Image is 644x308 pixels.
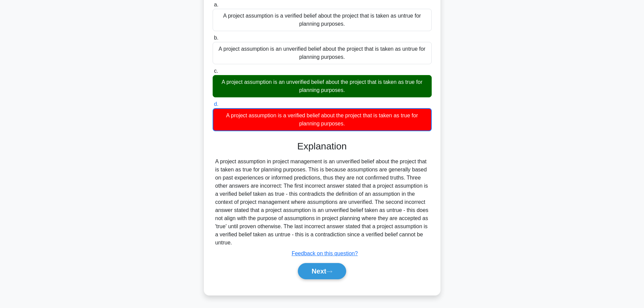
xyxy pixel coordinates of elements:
[213,42,432,64] div: A project assumption is an unverified belief about the project that is taken as untrue for planni...
[298,263,346,279] button: Next
[213,9,432,31] div: A project assumption is a verified belief about the project that is taken as untrue for planning ...
[214,35,218,41] span: b.
[214,68,218,74] span: c.
[214,101,218,107] span: d.
[292,251,358,256] a: Feedback on this question?
[217,141,428,152] h3: Explanation
[213,108,432,131] div: A project assumption is a verified belief about the project that is taken as true for planning pu...
[215,158,429,247] div: A project assumption in project management is an unverified belief about the project that is take...
[214,2,218,7] span: a.
[213,75,432,97] div: A project assumption is an unverified belief about the project that is taken as true for planning...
